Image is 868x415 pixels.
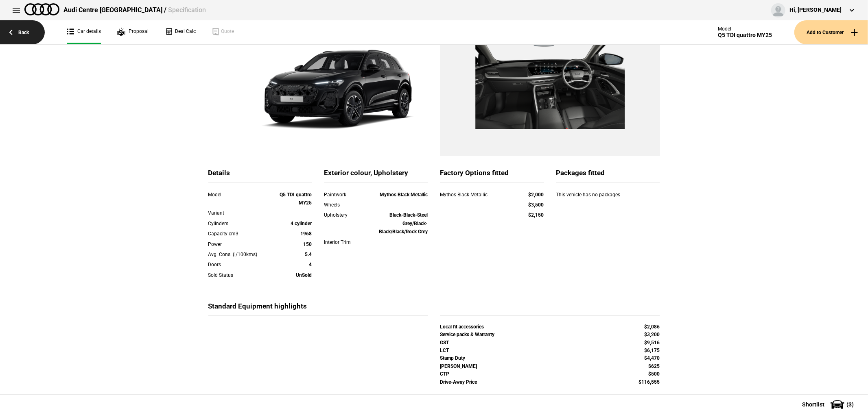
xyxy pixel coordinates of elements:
div: Doors [208,261,271,269]
strong: Service packs & Warranty [440,332,495,337]
div: Power [208,240,271,248]
strong: UnSold [296,272,312,278]
div: Capacity cm3 [208,230,271,238]
strong: $9,516 [645,340,660,345]
strong: 1968 [301,231,312,237]
div: Q5 TDI quattro MY25 [718,32,772,39]
div: Audi Centre [GEOGRAPHIC_DATA] / [63,6,206,15]
a: Car details [67,20,101,44]
div: Wheels [324,201,366,209]
div: Upholstery [324,211,366,219]
img: audi.png [24,3,59,15]
strong: 4 cylinder [291,221,312,226]
strong: $2,150 [529,212,544,218]
div: Variant [208,209,271,217]
span: ( 3 ) [846,402,854,407]
span: Shortlist [802,402,824,407]
div: Sold Status [208,271,271,279]
strong: 5.4 [305,252,312,257]
button: Shortlist(3) [790,394,868,415]
div: Avg. Cons. (l/100kms) [208,250,271,259]
strong: $4,470 [645,355,660,361]
strong: $6,175 [645,348,660,353]
a: Proposal [117,20,149,44]
strong: $116,555 [639,379,660,385]
span: Specification [168,6,206,14]
strong: Mythos Black Metallic [380,192,428,198]
strong: $3,500 [529,202,544,208]
strong: 4 [309,262,312,267]
div: Factory Options fitted [440,168,544,183]
div: Exterior colour, Upholstery [324,168,428,183]
strong: GST [440,340,449,345]
div: Hi, [PERSON_NAME] [789,6,842,14]
strong: CTP [440,371,450,377]
strong: Drive-Away Price [440,379,477,385]
strong: LCT [440,348,449,353]
strong: Stamp Duty [440,355,466,361]
strong: Local fit accessories [440,324,484,330]
strong: $500 [649,371,660,377]
strong: $2,000 [529,192,544,198]
div: This vehicle has no packages [556,191,660,207]
div: Packages fitted [556,168,660,183]
strong: $625 [649,363,660,369]
div: Model [718,26,772,32]
strong: [PERSON_NAME] [440,363,477,369]
a: Deal Calc [165,20,196,44]
div: Cylinders [208,219,271,228]
strong: Q5 TDI quattro MY25 [280,192,312,206]
div: Interior Trim [324,238,366,246]
strong: Black-Black-Steel Grey/Black-Black/Black/Rock Grey [379,212,428,235]
div: Mythos Black Metallic [440,191,513,199]
div: Details [208,168,312,183]
div: Paintwork [324,191,366,199]
strong: 150 [304,241,312,247]
strong: $2,086 [645,324,660,330]
button: Add to Customer [794,20,868,44]
div: Standard Equipment highlights [208,302,428,316]
strong: $3,200 [645,332,660,337]
div: Model [208,191,271,199]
